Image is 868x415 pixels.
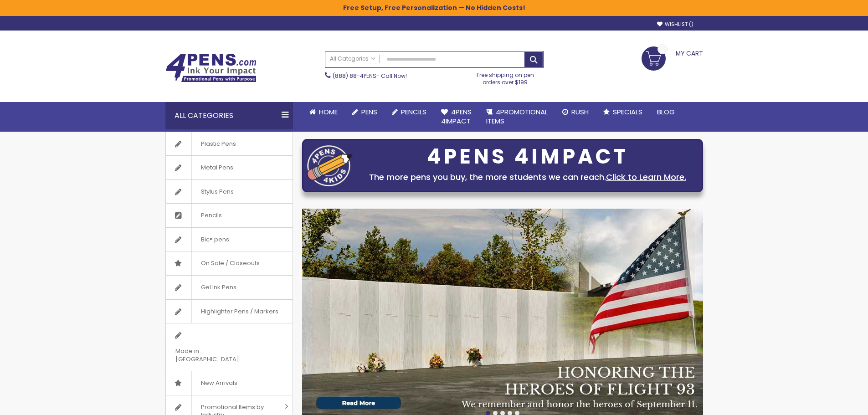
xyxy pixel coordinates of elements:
a: 4PROMOTIONALITEMS [479,102,555,132]
img: four_pen_logo.png [307,145,353,186]
a: On Sale / Closeouts [166,251,293,275]
span: Pencils [401,107,426,117]
a: Specials [596,102,650,122]
span: Bic® pens [191,228,238,251]
div: All Categories [165,102,293,129]
span: 4PROMOTIONAL ITEMS [486,107,548,126]
a: Gel Ink Pens [166,276,293,299]
a: Pencils [166,204,293,227]
span: Specials [613,107,642,117]
img: 4Pens Custom Pens and Promotional Products [165,53,257,82]
span: Pens [361,107,377,117]
span: On Sale / Closeouts [191,251,269,275]
span: - Call Now! [333,72,407,80]
span: 4Pens 4impact [441,107,472,126]
a: Pencils [385,102,434,122]
a: Click to Learn More. [606,171,686,183]
a: Rush [555,102,596,122]
div: Free shipping on pen orders over $199 [467,68,544,86]
span: Home [319,107,338,117]
a: Blog [650,102,682,122]
span: Highlighter Pens / Markers [191,300,288,323]
span: Blog [657,107,675,117]
a: Made in [GEOGRAPHIC_DATA] [166,323,293,371]
span: Made in [GEOGRAPHIC_DATA] [166,339,270,371]
span: New Arrivals [191,371,247,395]
span: All Categories [330,55,375,62]
a: (888) 88-4PENS [333,72,376,80]
span: Metal Pens [191,156,242,179]
a: Stylus Pens [166,180,293,204]
div: The more pens you buy, the more students we can reach. [357,171,698,184]
a: Highlighter Pens / Markers [166,300,293,323]
span: Plastic Pens [191,132,245,156]
a: Wishlist [657,21,693,28]
a: Metal Pens [166,156,293,179]
div: 4PENS 4IMPACT [357,147,698,166]
a: Plastic Pens [166,132,293,156]
a: Home [302,102,345,122]
span: Pencils [191,204,231,227]
a: 4Pens4impact [434,102,479,132]
span: Gel Ink Pens [191,276,246,299]
a: Bic® pens [166,228,293,251]
a: Pens [345,102,385,122]
span: Stylus Pens [191,180,243,204]
a: All Categories [325,51,380,67]
span: Rush [571,107,589,117]
a: New Arrivals [166,371,293,395]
